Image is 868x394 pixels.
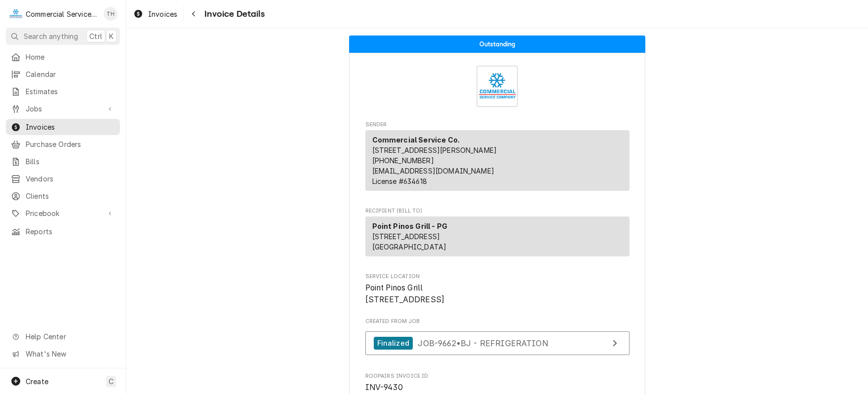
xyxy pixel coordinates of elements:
[6,328,120,345] a: Go to Help Center
[6,171,120,187] a: Vendors
[365,216,630,260] div: Recipient (Bill To)
[129,6,181,22] a: Invoices
[186,6,201,22] button: Navigate back
[365,331,630,356] a: View Job
[372,167,494,175] a: [EMAIL_ADDRESS][DOMAIN_NAME]
[372,146,497,154] span: [STREET_ADDRESS][PERSON_NAME]
[365,383,403,392] span: INV-9430
[365,282,630,305] span: Service Location
[26,9,98,19] div: Commercial Service Co.
[365,283,445,304] span: Point Pinos Grill [STREET_ADDRESS]
[26,156,115,167] span: Bills
[6,346,120,362] a: Go to What's New
[26,208,100,218] span: Pricebook
[26,52,115,62] span: Home
[365,318,630,325] span: Created From Job
[89,31,102,41] span: Ctrl
[372,136,460,144] strong: Commercial Service Co.
[6,188,120,204] a: Clients
[148,9,177,19] span: Invoices
[365,372,630,380] span: Roopairs Invoice ID
[6,136,120,152] a: Purchase Orders
[26,226,115,237] span: Reports
[6,83,120,100] a: Estimates
[365,121,630,195] div: Invoice Sender
[109,376,114,387] span: C
[365,207,630,215] span: Recipient (Bill To)
[365,382,630,394] span: Roopairs Invoice ID
[109,31,114,41] span: K
[26,174,115,184] span: Vendors
[104,7,118,21] div: TH
[9,7,23,21] div: Commercial Service Co.'s Avatar
[26,331,114,342] span: Help Center
[365,130,630,195] div: Sender
[479,41,515,47] span: Outstanding
[365,216,630,256] div: Recipient (Bill To)
[6,28,120,45] button: Search anythingCtrlK
[26,349,114,359] span: What's New
[365,130,630,191] div: Sender
[374,337,413,350] div: Finalized
[365,318,630,360] div: Created From Job
[26,104,100,114] span: Jobs
[26,122,115,132] span: Invoices
[201,7,264,21] span: Invoice Details
[6,101,120,117] a: Go to Jobs
[365,207,630,261] div: Invoice Recipient
[6,66,120,82] a: Calendar
[349,36,645,53] div: Status
[26,191,115,201] span: Clients
[6,119,120,135] a: Invoices
[6,153,120,170] a: Bills
[372,156,434,165] a: [PHONE_NUMBER]
[372,232,447,251] span: [STREET_ADDRESS] [GEOGRAPHIC_DATA]
[365,273,630,281] span: Service Location
[6,223,120,240] a: Reports
[476,66,518,107] img: Logo
[26,86,115,97] span: Estimates
[26,377,48,386] span: Create
[365,121,630,129] span: Sender
[9,7,23,21] div: C
[365,372,630,394] div: Roopairs Invoice ID
[418,338,548,348] span: JOB-9662 • BJ - REFRIGERATION
[372,177,427,185] span: License # 634618
[6,205,120,221] a: Go to Pricebook
[26,69,115,79] span: Calendar
[372,222,448,230] strong: Point Pinos Grill - PG
[104,7,118,21] div: Tricia Hansen's Avatar
[26,139,115,149] span: Purchase Orders
[365,273,630,306] div: Service Location
[6,49,120,65] a: Home
[24,31,78,41] span: Search anything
